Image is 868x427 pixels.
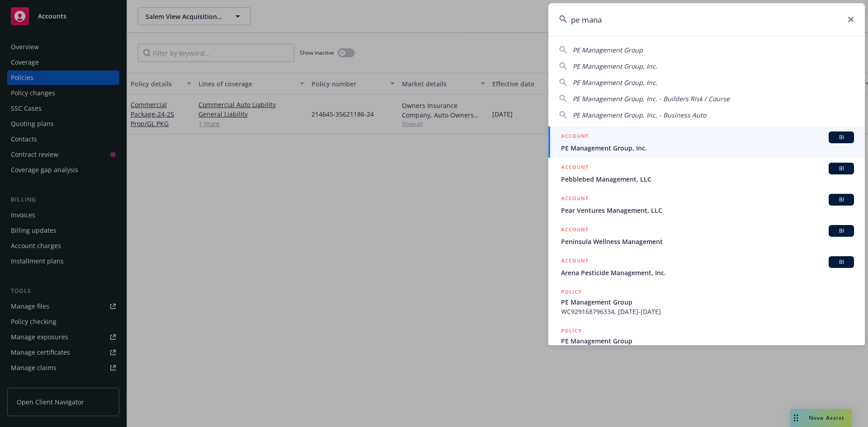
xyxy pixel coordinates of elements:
[573,46,643,54] span: PE Management Group
[561,287,582,296] h5: POLICY
[548,158,865,189] a: ACCOUNTBIPebblebed Management, LLC
[573,78,657,87] span: PE Management Group, Inc.
[548,127,865,158] a: ACCOUNTBIPE Management Group, Inc.
[548,220,865,251] a: ACCOUNTBIPeninsula Wellness Management
[548,321,865,360] a: POLICYPE Management Group
[561,131,589,142] h5: ACCOUNT
[561,326,582,335] h5: POLICY
[561,237,854,246] span: Peninsula Wellness Management
[561,174,854,184] span: Pebblebed Management, LLC
[561,256,589,267] h5: ACCOUNT
[561,194,589,205] h5: ACCOUNT
[832,196,850,204] span: BI
[573,111,706,119] span: PE Management Group, Inc. - Business Auto
[832,133,850,141] span: BI
[548,3,865,36] input: Search...
[832,164,850,173] span: BI
[561,143,854,153] span: PE Management Group, Inc.
[832,258,850,266] span: BI
[561,307,854,316] span: WC929168796334, [DATE]-[DATE]
[561,225,589,236] h5: ACCOUNT
[561,206,854,215] span: Pear Ventures Management, LLC
[832,227,850,235] span: BI
[573,94,730,103] span: PE Management Group, Inc. - Builders Risk / Course
[561,163,589,174] h5: ACCOUNT
[548,189,865,220] a: ACCOUNTBIPear Ventures Management, LLC
[573,62,657,70] span: PE Management Group, Inc.
[561,336,854,346] span: PE Management Group
[561,297,854,307] span: PE Management Group
[548,282,865,321] a: POLICYPE Management GroupWC929168796334, [DATE]-[DATE]
[561,268,854,277] span: Arena Pesticide Management, Inc.
[548,251,865,282] a: ACCOUNTBIArena Pesticide Management, Inc.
